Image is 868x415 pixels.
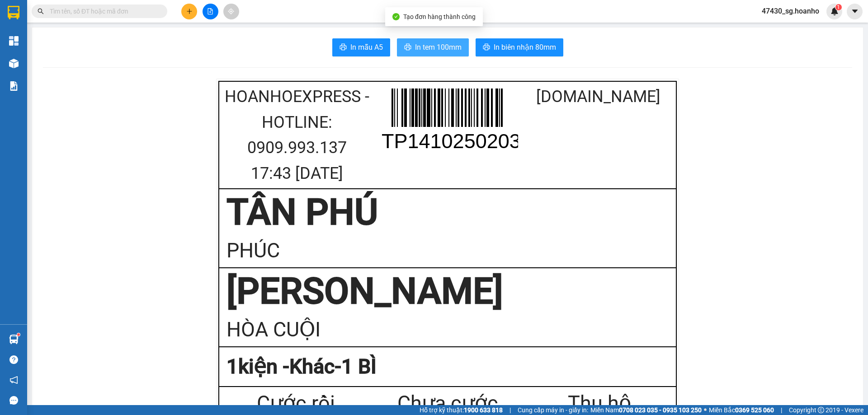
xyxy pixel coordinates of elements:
span: | [781,405,782,415]
div: PHÚC [226,235,669,267]
img: icon-new-feature [830,7,839,15]
span: 47430_sg.hoanho [755,5,826,17]
span: In biên nhận 80mm [494,42,556,53]
div: TÂN PHÚ [226,190,669,235]
img: logo-vxr [8,6,19,19]
button: aim [223,4,239,19]
span: search [38,8,44,14]
span: Cung cấp máy in - giấy in: [518,405,588,415]
span: | [509,405,511,415]
button: printerIn tem 100mm [397,38,469,56]
span: 1 [837,4,840,10]
input: Tìm tên, số ĐT hoặc mã đơn [50,6,156,16]
span: notification [9,376,18,384]
span: aim [228,8,234,14]
span: SL [91,46,103,58]
span: Gửi: [8,9,22,18]
span: Nhận: [59,8,80,17]
span: file-add [207,8,213,14]
div: HoaNhoExpress - Hotline: 0909.993.137 17:43 [DATE] [222,84,372,186]
div: [DOMAIN_NAME] [523,84,674,110]
strong: 0708 023 035 - 0935 103 250 [619,406,702,414]
span: printer [340,43,347,52]
img: warehouse-icon [9,59,19,68]
text: TP1410250203 [382,130,521,153]
button: plus [181,4,197,19]
img: dashboard-icon [9,36,19,46]
div: 1 kiện - Khác-1 BÌ [226,351,669,383]
sup: 1 [17,333,20,336]
span: C [36,59,42,68]
span: plus [186,8,193,14]
strong: 0369 525 060 [735,406,774,414]
span: printer [404,43,411,52]
div: KHOA [59,28,131,39]
div: Ghi chú: [8,58,131,69]
span: caret-down [851,7,859,15]
div: Tên hàng: 1 HỘP ( : 1 ) [8,47,131,58]
sup: 1 [835,4,842,10]
span: message [9,396,18,405]
div: HÒA CUỘI [226,314,669,346]
strong: 1900 633 818 [464,406,503,414]
span: printer [483,43,490,52]
div: PHƯỜNG [8,29,52,40]
button: printerIn mẫu A5 [332,38,390,56]
span: Miền Nam [590,405,702,415]
div: TÂN PHÚ [8,8,52,29]
div: [PERSON_NAME] [59,8,131,28]
span: Tạo đơn hàng thành công [403,13,476,20]
img: solution-icon [9,81,19,91]
span: check-circle [392,13,400,20]
button: printerIn biên nhận 80mm [476,38,563,56]
span: In tem 100mm [415,42,462,53]
button: file-add [203,4,218,19]
div: [PERSON_NAME] [226,269,669,314]
span: question-circle [9,355,18,364]
span: In mẫu A5 [350,42,383,53]
span: Hỗ trợ kỹ thuật: [420,405,503,415]
span: copyright [818,407,824,413]
img: warehouse-icon [9,335,19,344]
span: ⚪️ [704,408,707,412]
span: Miền Bắc [709,405,774,415]
button: caret-down [847,4,863,19]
